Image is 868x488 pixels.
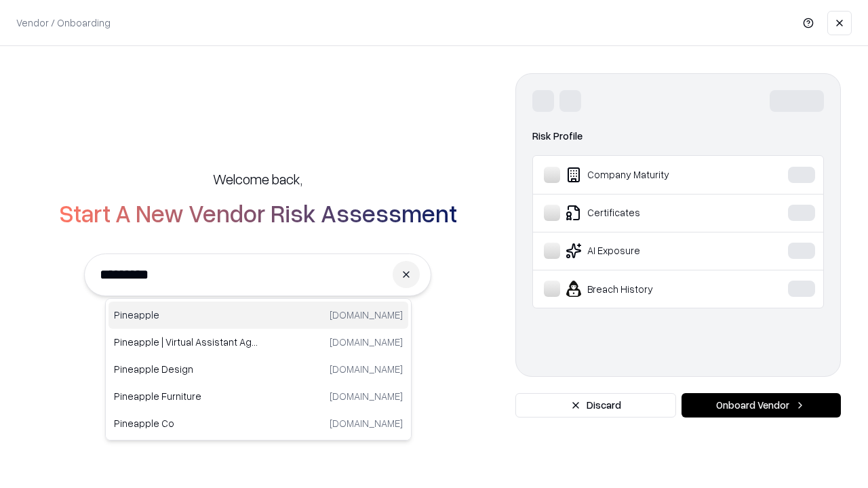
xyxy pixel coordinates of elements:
[59,199,457,226] h2: Start A New Vendor Risk Assessment
[114,416,258,430] p: Pineapple Co
[515,393,676,418] button: Discard
[16,16,111,30] p: Vendor / Onboarding
[114,389,258,403] p: Pineapple Furniture
[532,128,824,144] div: Risk Profile
[330,335,403,349] p: [DOMAIN_NAME]
[114,335,258,349] p: Pineapple | Virtual Assistant Agency
[330,362,403,376] p: [DOMAIN_NAME]
[213,169,302,188] h5: Welcome back,
[330,389,403,403] p: [DOMAIN_NAME]
[114,362,258,376] p: Pineapple Design
[682,393,841,418] button: Onboard Vendor
[105,298,412,441] div: Suggestions
[330,308,403,322] p: [DOMAIN_NAME]
[544,205,747,221] div: Certificates
[330,416,403,430] p: [DOMAIN_NAME]
[114,308,258,322] p: Pineapple
[544,243,747,259] div: AI Exposure
[544,167,747,183] div: Company Maturity
[544,281,747,297] div: Breach History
